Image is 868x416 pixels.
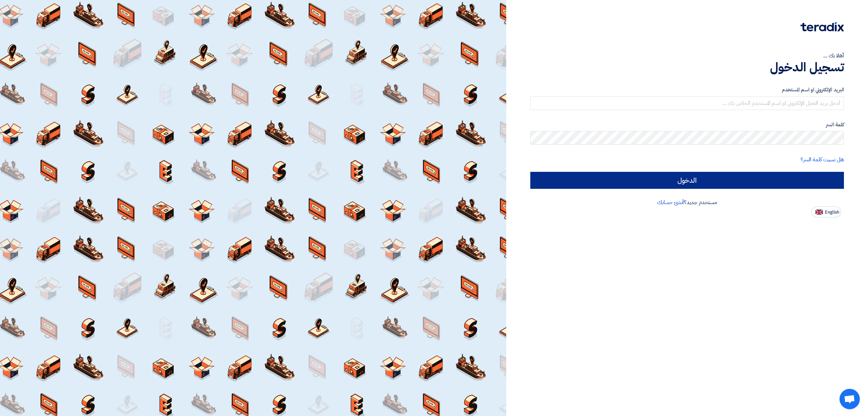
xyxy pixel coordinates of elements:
[801,22,844,32] img: Teradix logo
[530,60,844,75] h1: تسجيل الدخول
[530,198,844,206] div: مستخدم جديد؟
[840,389,860,409] a: Open chat
[825,210,839,215] span: English
[657,198,684,206] a: أنشئ حسابك
[530,121,844,129] label: كلمة السر
[530,172,844,189] input: الدخول
[811,206,841,217] button: English
[530,96,844,110] input: أدخل بريد العمل الإلكتروني او اسم المستخدم الخاص بك ...
[801,156,844,164] a: هل نسيت كلمة السر؟
[815,210,823,215] img: en-US.png
[530,52,844,60] div: أهلا بك ...
[530,86,844,94] label: البريد الإلكتروني او اسم المستخدم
